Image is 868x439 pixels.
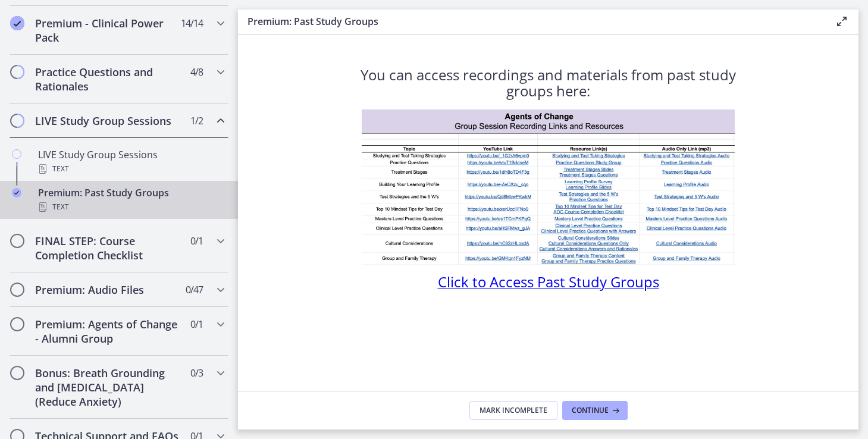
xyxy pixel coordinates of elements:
[12,188,21,197] i: Completed
[438,272,659,291] span: Click to Access Past Study Groups
[35,317,180,346] h2: Premium: Agents of Change - Alumni Group
[562,401,628,420] button: Continue
[35,283,180,297] h2: Premium: Audio Files
[572,406,609,415] span: Continue
[362,109,735,265] img: 1734296182395.jpeg
[35,366,180,409] h2: Bonus: Breath Grounding and [MEDICAL_DATA] (Reduce Anxiety)
[38,148,224,176] div: LIVE Study Group Sessions
[10,16,24,30] i: Completed
[38,186,224,214] div: Premium: Past Study Groups
[35,114,180,128] h2: LIVE Study Group Sessions
[35,234,180,262] h2: FINAL STEP: Course Completion Checklist
[35,65,180,93] h2: Practice Questions and Rationales
[186,283,203,297] span: 0 / 47
[190,234,203,248] span: 0 / 1
[181,16,203,30] span: 14 / 14
[35,16,180,45] h2: Premium - Clinical Power Pack
[190,65,203,79] span: 4 / 8
[38,200,224,214] div: Text
[190,366,203,380] span: 0 / 3
[469,401,557,420] button: Mark Incomplete
[480,406,547,415] span: Mark Incomplete
[438,277,659,290] a: Click to Access Past Study Groups
[247,14,816,29] h3: Premium: Past Study Groups
[38,162,224,176] div: Text
[190,114,203,128] span: 1 / 2
[190,317,203,331] span: 0 / 1
[361,65,736,101] span: You can access recordings and materials from past study groups here:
